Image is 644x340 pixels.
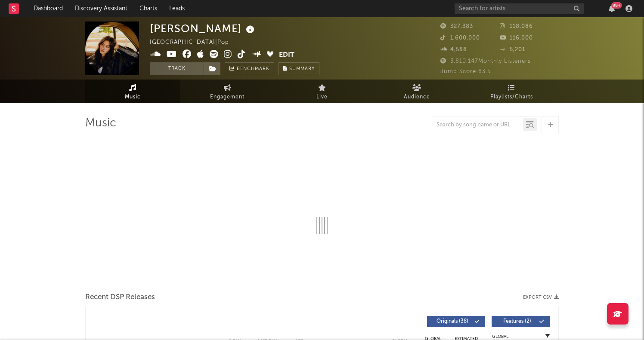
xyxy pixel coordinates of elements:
input: Search by song name or URL [432,122,523,129]
span: 4,588 [440,47,467,52]
span: Music [125,92,141,102]
button: Summary [279,62,319,75]
span: Benchmark [237,64,269,74]
div: [GEOGRAPHIC_DATA] | Pop [150,37,239,48]
a: Music [85,80,180,103]
span: Live [316,92,328,102]
div: [PERSON_NAME] [150,21,257,36]
span: 118,086 [500,24,533,29]
span: 116,000 [500,35,533,41]
span: Engagement [210,92,245,102]
button: Originals(38) [427,316,485,327]
button: Features(2) [492,316,550,327]
span: 327,383 [440,24,473,29]
a: Audience [369,80,464,103]
a: Benchmark [225,62,274,75]
span: Originals ( 38 ) [433,319,472,324]
span: 3,810,147 Monthly Listeners [440,58,531,64]
a: Live [275,80,369,103]
span: Recent DSP Releases [85,292,155,303]
button: Export CSV [523,295,559,300]
button: Edit [279,50,294,61]
span: 5,201 [500,47,525,52]
button: Track [150,62,204,75]
a: Playlists/Charts [464,80,559,103]
span: Playlists/Charts [490,92,533,102]
span: Summary [289,67,315,71]
input: Search for artists [455,3,584,14]
span: Features ( 2 ) [497,319,537,324]
button: 99+ [609,5,615,12]
span: Audience [404,92,430,102]
a: Engagement [180,80,275,103]
div: 99 + [611,2,622,9]
span: Jump Score: 83.5 [440,69,491,74]
span: 1,600,000 [440,35,480,41]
